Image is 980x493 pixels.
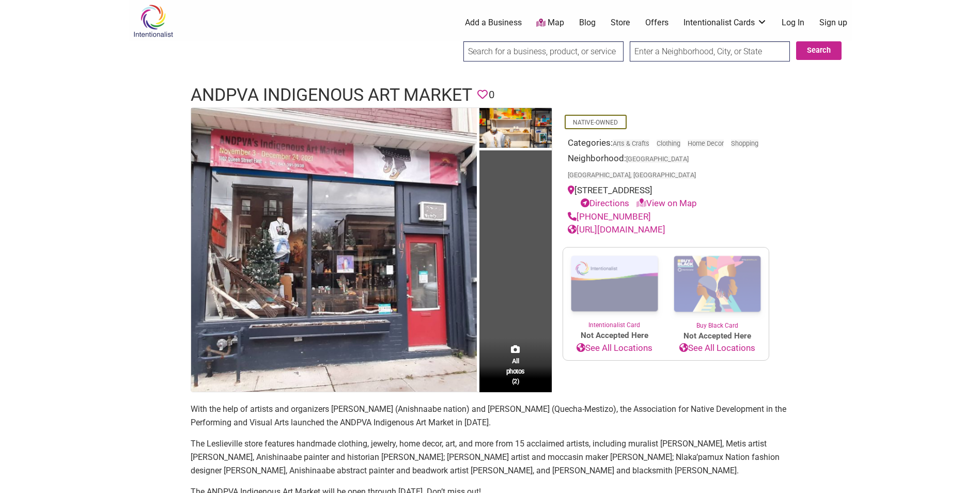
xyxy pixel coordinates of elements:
[568,152,764,184] div: Neighborhood:
[579,17,596,28] a: Blog
[636,198,697,208] a: View on Map
[666,248,769,321] img: Buy Black Card
[563,330,666,342] span: Not Accepted Here
[479,108,552,150] img: Shirts, jewelry, and art on display
[568,172,696,179] span: [GEOGRAPHIC_DATA], [GEOGRAPHIC_DATA]
[626,156,689,163] span: [GEOGRAPHIC_DATA]
[563,342,666,355] a: See All Locations
[782,17,804,28] a: Log In
[568,224,665,235] a: [URL][DOMAIN_NAME]
[683,17,767,28] a: Intentionalist Cards
[191,403,790,429] p: With the help of artists and organizers [PERSON_NAME] (Anishnaabe nation) and [PERSON_NAME] (Quec...
[465,17,522,28] a: Add a Business
[581,198,629,208] a: Directions
[819,17,847,28] a: Sign up
[563,248,666,320] img: Intentionalist Card
[796,41,842,60] button: Search
[191,437,790,477] p: The Leslieville store features handmade clothing, jewelry, home decor, art, and more from 15 accl...
[568,136,764,152] div: Categories:
[657,140,680,147] a: Clothing
[536,17,564,29] a: Map
[731,140,758,147] a: Shopping
[568,184,764,210] div: [STREET_ADDRESS]
[191,83,472,107] h1: ANDPVA Indigenous Art Market
[489,87,494,103] span: 0
[563,248,666,330] a: Intentionalist Card
[666,248,769,330] a: Buy Black Card
[611,17,630,28] a: Store
[573,119,618,126] a: Native-Owned
[463,41,624,61] input: Search for a business, product, or service
[613,140,649,147] a: Arts & Crafts
[568,211,651,222] a: [PHONE_NUMBER]
[688,140,724,147] a: Home Decor
[129,4,178,38] img: Intentionalist
[506,356,525,386] span: All photos (2)
[645,17,668,28] a: Offers
[630,41,790,61] input: Enter a Neighborhood, City, or State
[666,330,769,342] span: Not Accepted Here
[666,342,769,355] a: See All Locations
[191,108,477,392] img: Storefront window display for ANDPVA Indigenous Art Market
